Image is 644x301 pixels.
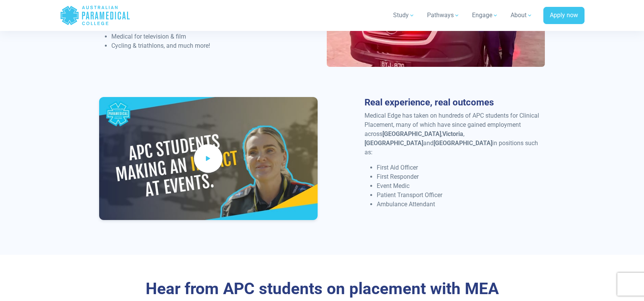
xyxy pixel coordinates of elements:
[365,139,423,147] strong: [GEOGRAPHIC_DATA]
[99,279,545,299] h3: Hear from APC students on placement with MEA
[377,191,545,200] li: Patient Transport Officer
[543,7,585,24] a: Apply now
[365,111,545,157] p: Medical Edge has taken on hundreds of APC students for Clinical Placement, many of which have sin...
[389,5,419,26] a: Study
[377,181,545,191] li: Event Medic
[60,3,130,28] a: Australian Paramedical College
[422,5,464,26] a: Pathways
[111,32,279,41] li: Medical for television & film
[377,172,545,181] li: First Responder
[382,130,441,138] strong: [GEOGRAPHIC_DATA]
[467,5,503,26] a: Engage
[434,139,492,147] strong: [GEOGRAPHIC_DATA]
[377,163,545,172] li: First Aid Officer
[111,41,279,50] li: Cycling & triathlons, and much more!
[442,130,463,138] strong: Victoria
[377,200,545,209] li: Ambulance Attendant
[506,5,537,26] a: About
[365,97,545,108] h3: Real experience, real outcomes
